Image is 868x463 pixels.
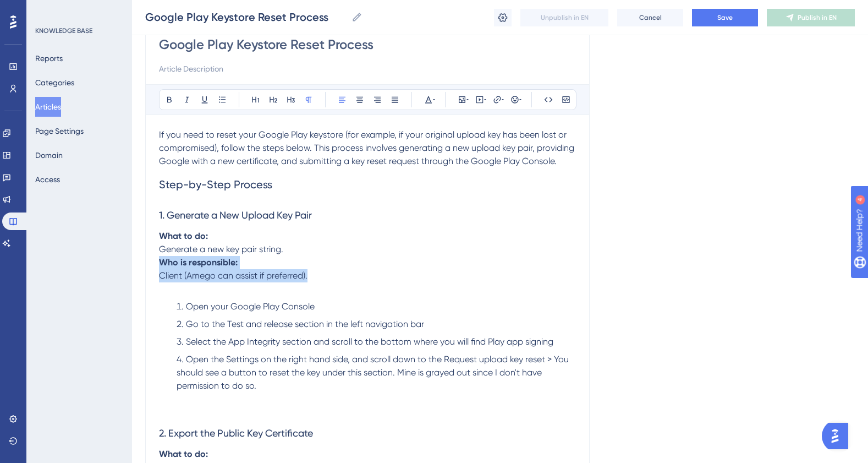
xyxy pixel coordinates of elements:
span: Open the Settings on the right hand side, and scroll down to the Request upload key reset > You s... [177,354,571,391]
button: Access [35,170,60,189]
span: If you need to reset your Google Play keystore (for example, if your original upload key has been... [159,129,576,166]
button: Publish in EN [767,9,855,26]
button: Save [692,9,758,26]
button: Domain [35,145,63,165]
span: Publish in EN [798,13,837,22]
span: Generate a new key pair string. [159,244,283,254]
button: Articles [35,97,61,117]
button: Page Settings [35,121,84,141]
input: Article Title [159,36,576,53]
span: Go to the Test and release section in the left navigation bar [186,319,424,329]
button: Reports [35,48,63,68]
strong: What to do: [159,449,208,459]
input: Article Name [145,9,347,25]
input: Article Description [159,62,576,75]
span: 2. Export the Public Key Certificate [159,427,313,439]
span: Unpublish in EN [541,13,589,22]
button: Unpublish in EN [520,9,608,26]
button: Cancel [617,9,683,26]
strong: Who is responsible: [159,257,238,268]
span: 1. Generate a New Upload Key Pair [159,209,312,221]
div: 4 [76,6,80,14]
iframe: UserGuiding AI Assistant Launcher [822,420,855,453]
span: Select the App Integrity section and scroll to the bottom where you will find Play app signing [186,336,553,347]
div: KNOWLEDGE BASE [35,26,92,35]
span: Open your Google Play Console [186,301,315,312]
strong: What to do: [159,231,208,241]
span: Client (Amego can assist if preferred). [159,270,307,281]
span: Step-by-Step Process [159,178,272,191]
span: Cancel [639,13,662,22]
span: Need Help? [26,3,69,16]
button: Categories [35,73,74,92]
span: Save [717,13,733,22]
